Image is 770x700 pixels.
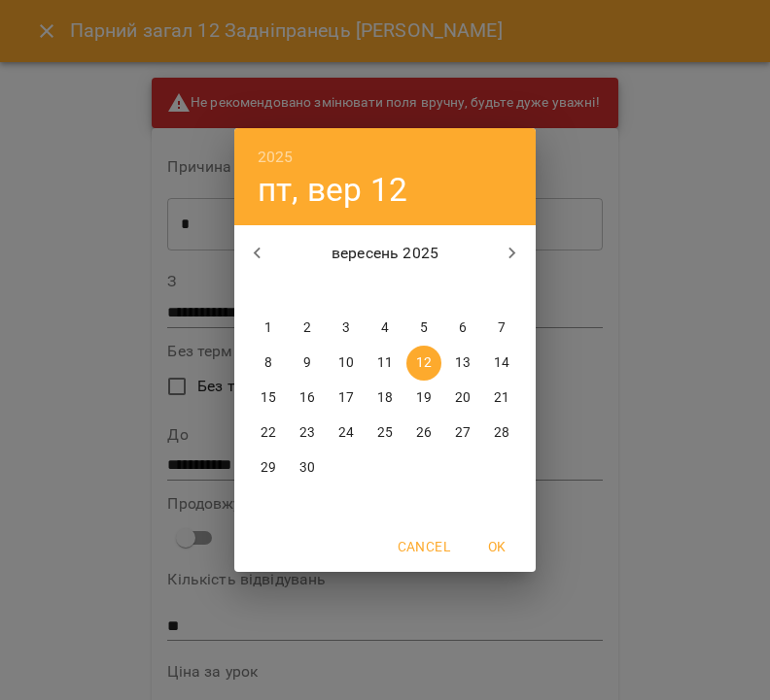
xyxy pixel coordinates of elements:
span: нд [484,282,519,301]
p: 8 [264,353,272,373]
p: вересень 2025 [281,242,490,265]
button: 12 [406,346,441,381]
p: 1 [264,318,272,338]
button: Cancel [390,529,458,564]
button: 18 [367,381,402,416]
button: 2 [290,311,325,346]
p: 29 [261,458,276,478]
button: 4 [367,311,402,346]
button: 1 [251,311,286,346]
button: 10 [329,346,364,381]
button: OK [466,529,528,564]
button: 17 [329,381,364,416]
p: 20 [455,388,471,408]
span: пт [406,282,441,301]
button: 20 [445,381,480,416]
button: 22 [251,416,286,450]
button: 15 [251,381,286,416]
button: 11 [367,346,402,381]
button: 2025 [258,144,294,171]
button: 3 [329,311,364,346]
p: 30 [299,458,315,478]
p: 7 [498,318,506,338]
p: 22 [261,423,276,443]
button: 21 [484,381,519,416]
p: 6 [459,318,467,338]
p: 13 [455,353,471,373]
p: 17 [338,388,354,408]
button: 25 [367,416,402,450]
button: 6 [445,311,480,346]
button: 26 [406,416,441,450]
span: ср [329,282,364,301]
p: 28 [494,423,509,443]
button: 5 [406,311,441,346]
p: 5 [420,318,428,338]
p: 12 [416,353,432,373]
button: 28 [484,416,519,450]
p: 3 [342,318,350,338]
p: 27 [455,423,471,443]
span: Cancel [398,535,450,558]
p: 14 [494,353,509,373]
button: 19 [406,381,441,416]
p: 23 [299,423,315,443]
button: 13 [445,346,480,381]
p: 11 [377,353,393,373]
button: 14 [484,346,519,381]
span: пн [251,282,286,301]
p: 4 [381,318,389,338]
p: 15 [261,388,276,408]
span: OK [473,535,520,558]
button: 7 [484,311,519,346]
p: 9 [303,353,311,373]
button: 16 [290,381,325,416]
p: 21 [494,388,509,408]
button: 9 [290,346,325,381]
button: 29 [251,450,286,485]
p: 10 [338,353,354,373]
span: вт [290,282,325,301]
p: 24 [338,423,354,443]
button: 24 [329,416,364,450]
span: чт [367,282,402,301]
p: 16 [299,388,315,408]
span: сб [445,282,480,301]
p: 19 [416,388,432,408]
p: 2 [303,318,311,338]
button: 27 [445,416,480,450]
button: 8 [251,346,286,381]
p: 18 [377,388,393,408]
button: 30 [290,450,325,485]
p: 26 [416,423,432,443]
button: пт, вер 12 [258,170,407,210]
p: 25 [377,423,393,443]
button: 23 [290,416,325,450]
